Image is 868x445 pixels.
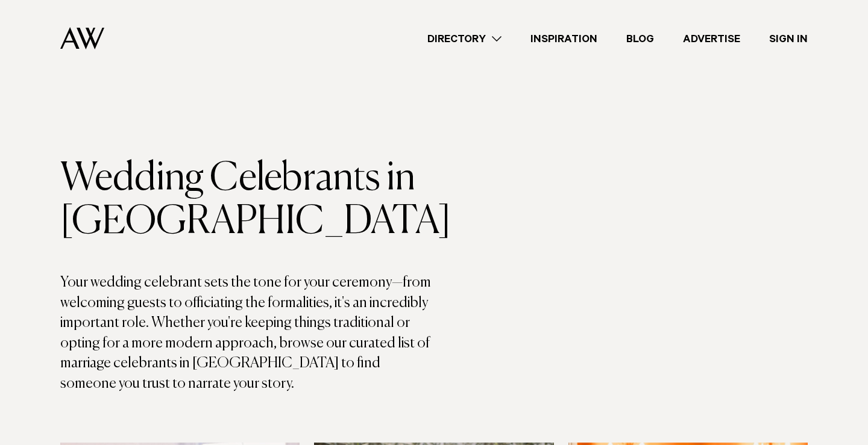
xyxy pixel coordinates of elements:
a: Blog [612,31,668,47]
img: Auckland Weddings Logo [60,27,104,49]
h1: Wedding Celebrants in [GEOGRAPHIC_DATA] [60,157,434,244]
a: Inspiration [516,31,612,47]
a: Advertise [668,31,755,47]
a: Sign In [755,31,822,47]
a: Directory [413,31,516,47]
p: Your wedding celebrant sets the tone for your ceremony—from welcoming guests to officiating the f... [60,273,434,394]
